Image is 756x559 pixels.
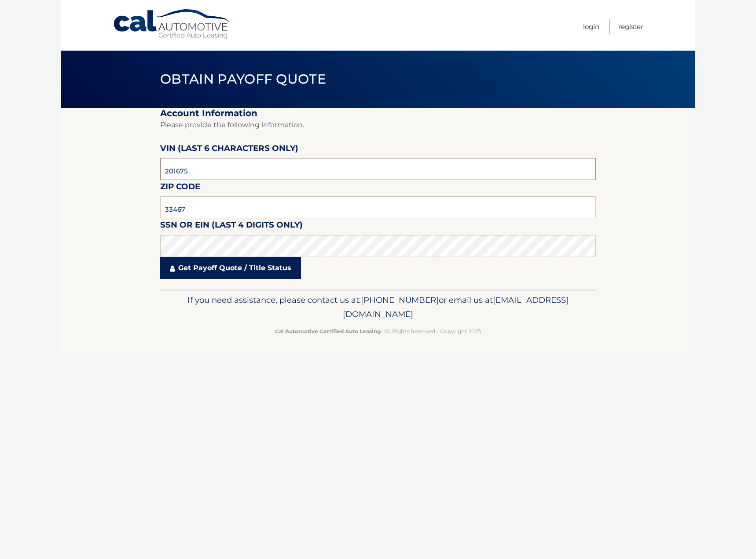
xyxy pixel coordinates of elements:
[618,19,643,34] a: Register
[166,293,590,321] p: If you need assistance, please contact us at: or email us at
[583,19,599,34] a: Login
[113,9,231,40] a: Cal Automotive
[160,108,596,119] h2: Account Information
[160,71,326,87] span: Obtain Payoff Quote
[160,142,298,158] label: VIN (last 6 characters only)
[160,119,596,131] p: Please provide the following information.
[160,257,301,279] a: Get Payoff Quote / Title Status
[166,327,590,336] p: - All Rights Reserved - Copyright 2025
[160,180,200,196] label: Zip Code
[361,295,439,305] span: [PHONE_NUMBER]
[275,328,381,335] strong: Cal Automotive Certified Auto Leasing
[160,218,303,235] label: SSN or EIN (last 4 digits only)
